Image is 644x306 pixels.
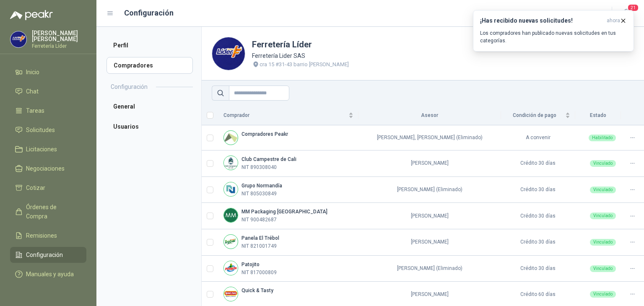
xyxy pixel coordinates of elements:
td: [PERSON_NAME] (Eliminado) [358,177,501,203]
td: Crédito 30 días [501,229,575,256]
span: Órdenes de Compra [26,202,78,221]
span: 21 [627,4,639,12]
img: Company Logo [224,287,238,301]
a: Manuales y ayuda [10,266,86,282]
td: [PERSON_NAME] (Eliminado) [358,256,501,282]
a: Solicitudes [10,122,86,138]
div: Vinculado [590,291,616,298]
h2: Configuración [111,82,148,91]
img: Company Logo [224,261,238,275]
td: Crédito 30 días [501,177,575,203]
th: Condición de pago [501,106,575,125]
span: Inicio [26,67,39,77]
a: Usuarios [106,118,193,135]
span: Chat [26,87,39,96]
p: Ferretería Lider SAS [252,51,349,60]
span: Comprador [223,112,347,119]
b: Panela El Trébol [241,235,279,241]
td: Crédito 30 días [501,256,575,282]
a: Licitaciones [10,141,86,157]
h3: ¡Has recibido nuevas solicitudes! [480,17,603,24]
a: Inicio [10,64,86,80]
p: NIT 817000809 [241,269,277,277]
a: General [106,98,193,115]
span: Condición de pago [506,112,563,119]
div: Vinculado [590,265,616,272]
h1: Ferretería Líder [252,38,349,51]
b: Compradores Peakr [241,131,288,137]
img: Company Logo [10,31,26,47]
p: NIT 805030849 [241,190,277,198]
div: Vinculado [590,187,616,193]
img: Company Logo [224,156,238,170]
a: Órdenes de Compra [10,199,86,224]
b: Quick & Tasty [241,288,273,293]
th: Comprador [218,106,358,125]
span: Remisiones [26,231,57,240]
p: NIT 900482687 [241,216,277,224]
td: [PERSON_NAME], [PERSON_NAME] (Eliminado) [358,125,501,150]
td: [PERSON_NAME] [358,229,501,256]
a: Chat [10,83,86,99]
td: [PERSON_NAME] [358,203,501,229]
h1: Configuración [124,7,174,19]
a: Tareas [10,103,86,119]
td: A convenir [501,125,575,150]
button: 21 [619,6,634,21]
img: Company Logo [224,182,238,196]
p: [PERSON_NAME] [PERSON_NAME] [32,30,86,42]
span: Solicitudes [26,125,55,135]
b: Patojito [241,262,260,267]
span: Configuración [26,250,63,259]
span: Licitaciones [26,145,57,154]
a: Perfil [106,37,193,54]
div: Vinculado [590,160,616,167]
td: Crédito 30 días [501,203,575,229]
img: Company Logo [224,235,238,249]
b: MM Packaging [GEOGRAPHIC_DATA] [241,209,327,215]
p: Los compradores han publicado nuevas solicitudes en tus categorías. [480,29,627,44]
span: Manuales y ayuda [26,270,74,279]
img: Company Logo [212,37,245,70]
b: Grupo Normandía [241,183,282,189]
a: Negociaciones [10,161,86,176]
button: ¡Has recibido nuevas solicitudes!ahora Los compradores han publicado nuevas solicitudes en tus ca... [473,10,634,52]
a: Configuración [10,247,86,263]
img: Company Logo [224,131,238,145]
span: Tareas [26,106,44,115]
div: Vinculado [590,213,616,219]
p: NIT 821001749 [241,242,277,250]
a: Cotizar [10,180,86,196]
th: Estado [575,106,621,125]
div: Habilitado [589,135,616,141]
span: ahora [607,17,620,24]
th: Asesor [358,106,501,125]
img: Company Logo [224,208,238,222]
img: Logo peakr [10,10,53,20]
p: NIT 890308040 [241,163,277,171]
a: Compradores [106,57,193,74]
td: [PERSON_NAME] [358,150,501,177]
p: cra 15 #31-43 barrio [PERSON_NAME] [260,60,349,69]
td: Crédito 30 días [501,150,575,177]
p: Ferretería Líder [32,44,86,49]
span: Cotizar [26,183,45,192]
div: Vinculado [590,239,616,246]
span: Negociaciones [26,164,65,173]
b: Club Campestre de Cali [241,156,296,162]
a: Remisiones [10,228,86,244]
